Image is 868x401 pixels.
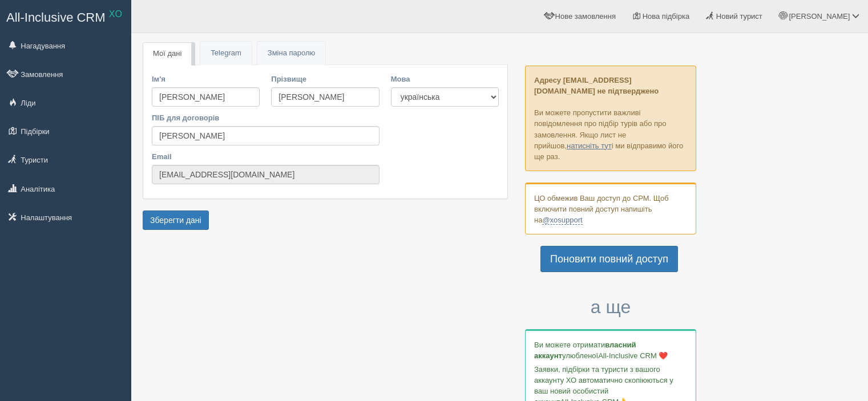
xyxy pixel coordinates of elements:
[555,12,616,21] span: Нове замовлення
[567,141,612,150] a: натисніть тут
[643,12,690,21] span: Нова підбірка
[271,74,379,84] label: Прізвище
[152,151,380,162] label: Email
[257,42,325,65] a: Зміна паролю
[534,339,687,361] p: Ви можете отримати улюбленої
[525,66,696,171] p: Ви можете пропустити важливі повідомлення про підбір турів або про замовлення. Якщо лист не прийш...
[598,351,668,360] span: All-Inclusive CRM ❤️
[143,42,192,66] a: Мої дані
[152,112,380,123] label: ПІБ для договорів
[789,12,850,21] span: [PERSON_NAME]
[391,74,499,84] label: Мова
[542,216,582,225] a: @xosupport
[152,74,260,84] label: Ім'я
[152,126,380,145] input: Надія Булижина
[109,9,122,19] sup: XO
[716,12,762,21] span: Новий турист
[534,341,636,360] b: власний аккаунт
[540,246,678,272] a: Поновити повний доступ
[1,1,131,32] a: All-Inclusive CRM XO
[268,48,315,57] span: Зміна паролю
[534,76,659,95] b: Адресу [EMAIL_ADDRESS][DOMAIN_NAME] не підтверджено
[200,42,251,65] a: Telegram
[525,183,696,234] div: ЦО обмежив Ваш доступ до СРМ. Щоб включити повний доступ напишіть на
[6,10,106,25] span: All-Inclusive CRM
[525,297,696,317] h3: а ще
[143,210,209,230] button: Зберегти дані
